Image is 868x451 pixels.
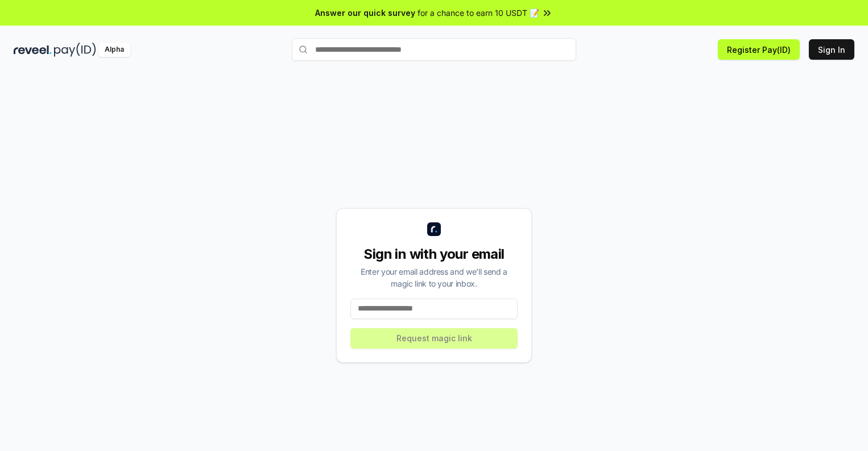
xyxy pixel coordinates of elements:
span: for a chance to earn 10 USDT 📝 [418,7,539,19]
img: pay_id [54,43,96,57]
div: Alpha [98,43,130,57]
img: reveel_dark [14,43,52,57]
img: logo_small [427,222,441,236]
div: Enter your email address and we’ll send a magic link to your inbox. [350,266,518,289]
span: Answer our quick survey [315,7,415,19]
div: Sign in with your email [350,245,518,263]
button: Sign In [809,39,854,60]
button: Register Pay(ID) [718,39,800,60]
